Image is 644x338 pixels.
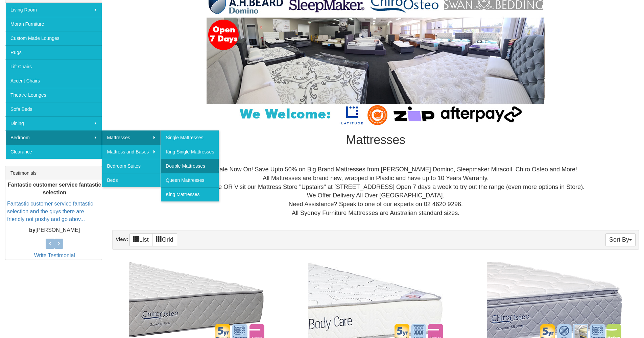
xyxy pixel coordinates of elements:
b: Fantastic customer service fantastic selection [8,182,101,196]
a: King Single Mattresses [161,145,219,159]
div: Huge Mattress Sale Now On! Save Upto 50% on Big Brand Mattresses from [PERSON_NAME] Domino, Sleep... [118,165,634,217]
button: Sort By [605,233,636,246]
a: Sofa Beds [5,102,102,116]
h1: Mattresses [112,133,639,147]
a: Mattress and Bases [102,145,161,159]
a: Fantastic customer service fantastic selection and the guys there are friendly not pushy and go a... [7,201,93,222]
b: by [29,227,35,233]
div: Testimonials [5,166,102,180]
a: Theatre Lounges [5,88,102,102]
a: Moran Furniture [5,17,102,31]
a: Lift Chairs [5,59,102,74]
a: Living Room [5,3,102,17]
a: Rugs [5,45,102,59]
a: List [129,233,152,246]
a: Double Mattresses [161,159,219,173]
a: Clearance [5,145,102,159]
a: Bedroom [5,130,102,145]
a: King Mattresses [161,187,219,201]
a: Write Testimonial [34,252,75,258]
strong: View: [116,237,128,242]
a: Dining [5,116,102,130]
a: Single Mattresses [161,130,219,145]
a: Beds [102,173,161,187]
a: Accent Chairs [5,74,102,88]
a: Bedroom Suites [102,159,161,173]
a: Grid [152,233,177,246]
p: [PERSON_NAME] [7,227,102,235]
a: Custom Made Lounges [5,31,102,45]
a: Queen Mattresses [161,173,219,187]
a: Mattresses [102,130,161,145]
